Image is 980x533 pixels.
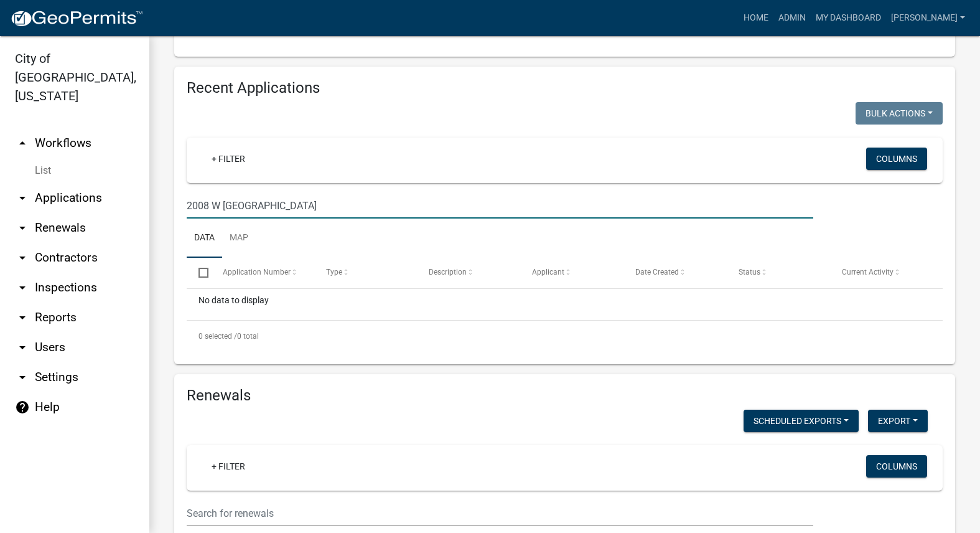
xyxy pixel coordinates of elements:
datatable-header-cell: Date Created [623,258,727,288]
i: arrow_drop_down [15,370,30,385]
a: + Filter [202,148,255,170]
i: arrow_drop_down [15,220,30,235]
span: Status [739,268,760,276]
datatable-header-cell: Description [417,258,520,288]
span: Current Activity [842,268,894,276]
button: Columns [866,148,927,170]
button: Columns [866,455,927,478]
a: + Filter [202,455,255,478]
datatable-header-cell: Type [314,258,417,288]
a: Data [187,219,222,258]
button: Scheduled Exports [744,410,859,432]
a: Admin [773,6,811,30]
button: Export [868,410,928,432]
a: Home [739,6,773,30]
datatable-header-cell: Application Number [210,258,314,288]
h4: Recent Applications [187,79,943,97]
span: Application Number [223,268,291,276]
span: Date Created [635,268,679,276]
a: [PERSON_NAME] [886,6,970,30]
span: 0 selected / [198,332,237,341]
datatable-header-cell: Select [187,258,210,288]
input: Search for applications [187,193,813,219]
i: arrow_drop_down [15,191,30,205]
i: arrow_drop_down [15,340,30,355]
span: Description [429,268,467,276]
datatable-header-cell: Status [727,258,830,288]
a: My Dashboard [811,6,886,30]
div: 0 total [187,321,943,352]
span: Applicant [532,268,564,276]
input: Search for renewals [187,501,813,526]
h4: Renewals [187,387,943,405]
a: Map [222,219,256,258]
datatable-header-cell: Applicant [520,258,623,288]
i: arrow_drop_up [15,136,30,151]
div: No data to display [187,289,943,320]
i: arrow_drop_down [15,280,30,295]
button: Bulk Actions [856,102,943,125]
i: help [15,400,30,415]
i: arrow_drop_down [15,250,30,265]
i: arrow_drop_down [15,310,30,325]
span: Type [326,268,342,276]
datatable-header-cell: Current Activity [830,258,933,288]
